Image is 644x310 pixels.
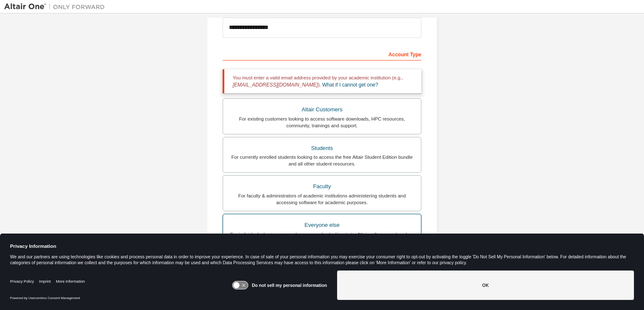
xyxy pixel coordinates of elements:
div: For existing customers looking to access software downloads, HPC resources, community, trainings ... [228,116,416,129]
div: For faculty & administrators of academic institutions administering students and accessing softwa... [228,192,416,206]
div: You must enter a valid email address provided by your academic institution (e.g., ). [223,69,421,93]
span: [EMAIL_ADDRESS][DOMAIN_NAME] [233,82,318,88]
img: Altair One [4,3,109,11]
div: Everyone else [228,219,416,231]
div: Account Type [223,47,421,60]
div: For currently enrolled students looking to access the free Altair Student Edition bundle and all ... [228,154,416,167]
div: Students [228,142,416,154]
div: Altair Customers [228,104,416,116]
div: For individuals, businesses and everyone else looking to try Altair software and explore our prod... [228,231,416,244]
div: Faculty [228,181,416,192]
a: What if I cannot get one? [322,82,378,88]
